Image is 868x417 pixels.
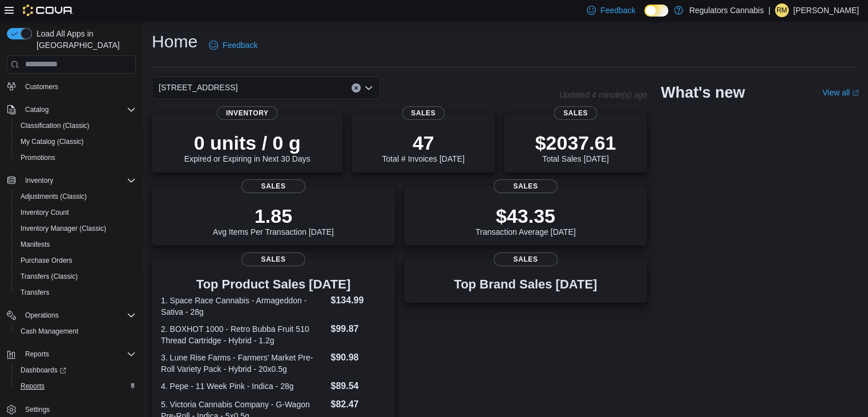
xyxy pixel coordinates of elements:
[475,205,576,227] p: $43.35
[161,278,386,291] h3: Top Product Sales [DATE]
[161,380,326,392] dt: 4. Pepe - 11 Week Pink - Indica - 28g
[16,254,136,267] span: Purchase Orders
[559,90,647,99] p: Updated 4 minute(s) ago
[793,3,859,17] p: [PERSON_NAME]
[21,121,90,130] span: Classification (Classic)
[152,30,197,53] h1: Home
[21,366,66,375] span: Dashboards
[21,137,84,146] span: My Catalog (Classic)
[11,118,140,134] button: Classification (Classic)
[402,106,445,120] span: Sales
[16,190,136,203] span: Adjustments (Classic)
[16,151,60,165] a: Promotions
[554,106,597,120] span: Sales
[775,3,789,17] div: Rachel McLennan
[25,176,53,185] span: Inventory
[25,105,49,114] span: Catalog
[330,379,385,393] dd: $89.54
[352,83,361,93] button: Clear input
[21,80,63,94] a: Customers
[16,190,91,203] a: Adjustments (Classic)
[11,378,140,394] button: Reports
[161,323,326,346] dt: 2. BOXHOT 1000 - Retro Bubba Fruit 510 Thread Cartridge - Hybrid - 1.2g
[25,405,50,414] span: Settings
[16,151,136,165] span: Promotions
[16,270,136,283] span: Transfers (Classic)
[494,179,558,193] span: Sales
[21,403,54,416] a: Settings
[330,294,385,307] dd: $134.99
[644,17,645,17] span: Dark Mode
[768,3,770,17] p: |
[330,322,385,336] dd: $99.87
[2,102,140,118] button: Catalog
[25,311,59,320] span: Operations
[2,173,140,189] button: Inventory
[25,350,49,359] span: Reports
[16,324,136,338] span: Cash Management
[16,206,74,219] a: Inventory Count
[16,238,54,251] a: Manifests
[21,347,54,361] button: Reports
[600,5,635,16] span: Feedback
[16,270,82,283] a: Transfers (Classic)
[223,39,257,51] span: Feedback
[21,347,136,361] span: Reports
[11,236,140,252] button: Manifests
[213,205,334,227] p: 1.85
[777,3,788,17] span: RM
[21,240,50,249] span: Manifests
[16,119,94,133] a: Classification (Classic)
[11,362,140,378] a: Dashboards
[689,3,764,17] p: Regulators Cannabis
[494,252,558,266] span: Sales
[21,402,136,416] span: Settings
[21,256,72,265] span: Purchase Orders
[21,308,136,322] span: Operations
[535,131,616,154] p: $2037.61
[21,103,53,117] button: Catalog
[16,324,83,338] a: Cash Management
[11,268,140,284] button: Transfers (Classic)
[184,131,310,163] div: Expired or Expiring in Next 30 Days
[23,5,74,16] img: Cova
[16,286,54,299] a: Transfers
[11,323,140,339] button: Cash Management
[21,327,78,336] span: Cash Management
[330,351,385,364] dd: $90.98
[21,288,49,297] span: Transfers
[16,363,136,377] span: Dashboards
[382,131,464,163] div: Total # Invoices [DATE]
[454,278,597,291] h3: Top Brand Sales [DATE]
[21,224,106,233] span: Inventory Manager (Classic)
[21,382,45,391] span: Reports
[21,272,78,281] span: Transfers (Classic)
[852,90,859,97] svg: External link
[2,78,140,95] button: Customers
[21,153,55,162] span: Promotions
[16,379,136,393] span: Reports
[32,28,136,51] span: Load All Apps in [GEOGRAPHIC_DATA]
[382,131,464,154] p: 47
[644,5,668,17] input: Dark Mode
[2,346,140,362] button: Reports
[16,379,49,393] a: Reports
[21,79,136,94] span: Customers
[475,205,576,236] div: Transaction Average [DATE]
[16,206,136,219] span: Inventory Count
[21,174,136,187] span: Inventory
[11,252,140,268] button: Purchase Orders
[11,205,140,220] button: Inventory Count
[535,131,616,163] div: Total Sales [DATE]
[16,222,111,235] a: Inventory Manager (Classic)
[213,205,334,236] div: Avg Items Per Transaction [DATE]
[11,150,140,166] button: Promotions
[25,82,58,91] span: Customers
[11,189,140,205] button: Adjustments (Classic)
[364,83,373,93] button: Open list of options
[241,252,305,266] span: Sales
[21,103,136,117] span: Catalog
[16,119,136,133] span: Classification (Classic)
[16,254,77,267] a: Purchase Orders
[21,174,58,187] button: Inventory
